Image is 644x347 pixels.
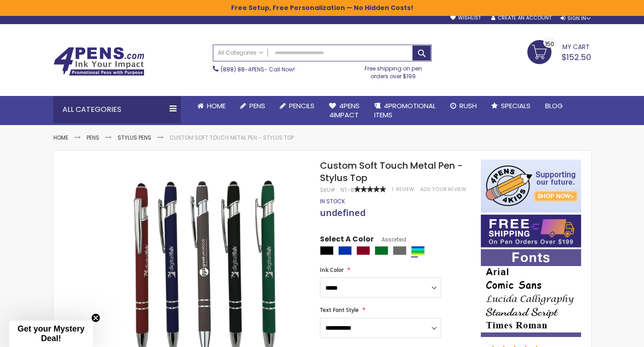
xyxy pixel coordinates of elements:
img: Free shipping on orders over $199 [481,215,581,247]
span: 4Pens 4impact [329,101,360,120]
div: Black [320,246,334,255]
span: Text Font Style [320,306,359,314]
a: Home [190,96,233,116]
span: 4PROMOTIONAL ITEMS [374,101,436,120]
div: 100% [354,186,386,192]
div: Sign In [561,15,591,22]
a: Pens [87,134,99,141]
a: Create an Account [491,15,551,21]
a: Pens [233,96,273,116]
span: Rush [459,101,477,111]
a: Pencils [273,96,322,116]
img: font-personalization-examples [481,249,581,337]
a: (888) 88-4PENS [221,65,264,73]
div: Burgundy [356,246,370,255]
div: Grey [393,246,407,255]
span: Get your Mystery Deal! [17,324,84,343]
span: Select A Color [320,234,374,246]
a: Home [53,134,68,141]
span: $152.50 [562,51,591,63]
span: Pencils [289,101,314,111]
a: Wishlist [450,15,481,21]
img: 4pens 4 kids [481,160,581,212]
a: Rush [443,96,484,116]
a: $152.50 150 [527,40,591,63]
span: Specials [501,101,531,111]
a: All Categories [213,45,268,60]
a: 1 Review [392,186,416,193]
div: Green [375,246,388,255]
span: Review [396,186,414,193]
span: In stock [320,197,345,205]
a: Blog [538,96,570,116]
div: Assorted [411,246,425,255]
div: Get your Mystery Deal!Close teaser [9,321,93,347]
span: 1 [392,186,393,193]
img: 4Pens Custom Pens and Promotional Products [53,47,144,76]
a: Specials [484,96,538,116]
button: Close teaser [91,313,100,322]
a: Add Your Review [420,186,466,193]
span: Custom Soft Touch Metal Pen - Stylus Top [320,159,463,184]
a: 4PROMOTIONALITEMS [367,96,443,126]
strong: SKU [320,186,337,194]
span: All Categories [218,49,263,56]
div: Availability [320,198,345,205]
span: Assorted [374,236,406,243]
a: 4Pens4impact [322,96,367,126]
div: Blue [338,246,352,255]
span: Blog [545,101,563,111]
div: NT-8 [340,186,354,194]
div: All Categories [53,96,181,123]
span: Ink Color [320,266,344,274]
span: undefined [320,206,366,219]
span: Home [207,101,226,111]
span: - Call Now! [221,65,295,73]
span: Pens [249,101,265,111]
span: 150 [545,40,554,48]
a: Stylus Pens [118,134,151,141]
div: Free shipping on pen orders over $199 [355,61,432,80]
li: Custom Soft Touch Metal Pen - Stylus Top [170,134,294,141]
